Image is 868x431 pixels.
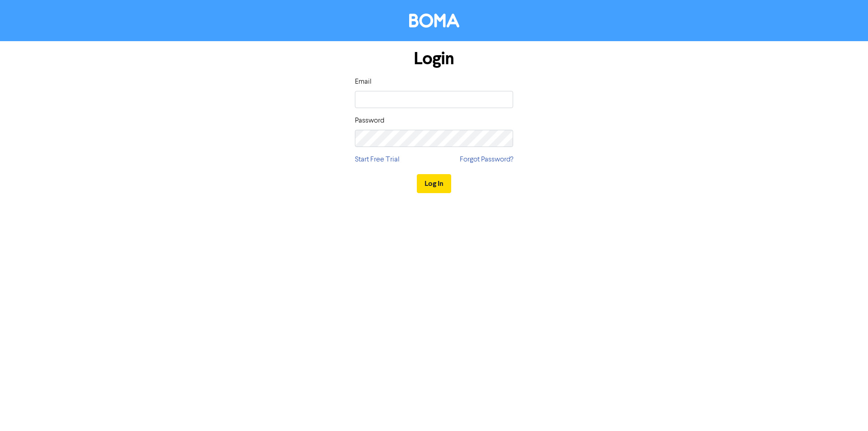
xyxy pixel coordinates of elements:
[409,14,459,28] img: BOMA Logo
[417,174,451,193] button: Log In
[460,154,513,165] a: Forgot Password?
[355,115,384,126] label: Password
[823,388,868,431] iframe: Chat Widget
[355,154,400,165] a: Start Free Trial
[355,48,513,69] h1: Login
[355,76,372,87] label: Email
